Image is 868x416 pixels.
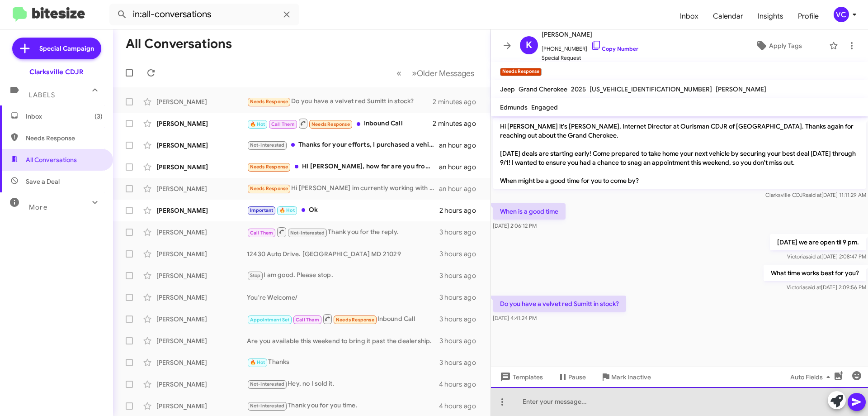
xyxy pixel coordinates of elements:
[806,191,821,198] span: said at
[26,177,60,186] span: Save a Deal
[439,249,483,258] div: 3 hours ago
[250,121,265,127] span: 🔥 Hot
[247,183,439,194] div: Hi [PERSON_NAME] im currently working with [PERSON_NAME] at Ourisman to sell these cars we are ju...
[247,249,439,258] div: 12430 Auto Drive. [GEOGRAPHIC_DATA] MD 21029
[673,3,706,29] a: Inbox
[156,228,247,237] div: [PERSON_NAME]
[611,369,651,385] span: Mark Inactive
[591,45,638,52] a: Copy Number
[250,142,285,148] span: Not-Interested
[156,97,247,106] div: [PERSON_NAME]
[439,141,483,150] div: an hour ago
[439,402,483,411] div: 4 hours ago
[834,7,849,22] div: VC
[29,203,47,211] span: More
[526,38,532,53] span: K
[439,358,483,367] div: 3 hours ago
[439,380,483,389] div: 4 hours ago
[531,103,558,111] span: Engaged
[12,38,101,59] a: Special Campaign
[39,44,94,53] span: Special Campaign
[770,234,866,250] p: [DATE] we are open til 9 pm.
[764,265,866,281] p: What time works best for you?
[806,253,821,260] span: said at
[156,141,247,150] div: [PERSON_NAME]
[439,206,483,215] div: 2 hours ago
[791,3,826,29] a: Profile
[290,230,325,236] span: Not-Interested
[250,273,261,278] span: Stop
[396,67,401,79] span: «
[247,401,439,411] div: Thank you for you time.
[271,121,295,127] span: Call Them
[250,186,288,191] span: Needs Response
[590,85,712,93] span: [US_VEHICLE_IDENTIFICATION_NUMBER]
[156,380,247,389] div: [PERSON_NAME]
[26,134,103,143] span: Needs Response
[247,270,439,281] div: I am good. Please stop.
[439,315,483,324] div: 3 hours ago
[571,85,586,93] span: 2025
[493,222,537,229] span: [DATE] 2:06:12 PM
[716,85,766,93] span: [PERSON_NAME]
[491,369,550,385] button: Templates
[247,162,439,172] div: Hi [PERSON_NAME], how far are you from [GEOGRAPHIC_DATA]?
[412,67,417,79] span: »
[156,293,247,302] div: [PERSON_NAME]
[750,3,791,29] span: Insights
[94,112,103,121] span: (3)
[26,155,77,164] span: All Conversations
[247,379,439,389] div: Hey, no I sold it.
[568,369,586,385] span: Pause
[500,85,515,93] span: Jeep
[493,296,626,312] p: Do you have a velvet red Sumitt in stock?
[247,293,439,302] div: You're Welcome/
[783,369,841,385] button: Auto Fields
[247,118,433,129] div: Inbound Call
[250,207,274,213] span: Important
[247,357,439,368] div: Thanks
[250,359,265,365] span: 🔥 Hot
[250,230,274,236] span: Call Them
[550,369,593,385] button: Pause
[247,140,439,150] div: Thanks for your efforts, I purchased a vehicle and no longer am shopping
[417,68,474,78] span: Older Messages
[250,403,285,409] span: Not-Interested
[826,7,858,22] button: VC
[250,164,288,170] span: Needs Response
[805,284,821,291] span: said at
[493,203,566,220] p: When is a good time
[433,119,483,128] div: 2 minutes ago
[156,206,247,215] div: [PERSON_NAME]
[391,64,407,82] button: Previous
[439,184,483,193] div: an hour ago
[542,53,638,62] span: Special Request
[519,85,567,93] span: Grand Cherokee
[439,163,483,172] div: an hour ago
[493,118,866,189] p: Hi [PERSON_NAME] it's [PERSON_NAME], Internet Director at Ourisman CDJR of [GEOGRAPHIC_DATA]. Tha...
[247,96,433,107] div: Do you have a velvet red Sumitt in stock?
[732,38,825,54] button: Apply Tags
[311,121,350,127] span: Needs Response
[156,184,247,193] div: [PERSON_NAME]
[542,29,638,40] span: [PERSON_NAME]
[336,317,374,323] span: Needs Response
[500,68,542,76] small: Needs Response
[787,253,866,260] span: Victoria [DATE] 2:08:47 PM
[439,336,483,345] div: 3 hours ago
[439,228,483,237] div: 3 hours ago
[392,64,480,82] nav: Page navigation example
[156,358,247,367] div: [PERSON_NAME]
[156,163,247,172] div: [PERSON_NAME]
[250,99,288,105] span: Needs Response
[29,91,55,99] span: Labels
[706,3,750,29] a: Calendar
[769,38,802,54] span: Apply Tags
[247,205,439,215] div: Ok
[126,37,232,51] h1: All Conversations
[765,191,866,198] span: Clarksville CDJR [DATE] 11:11:29 AM
[247,226,439,238] div: Thank you for the reply.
